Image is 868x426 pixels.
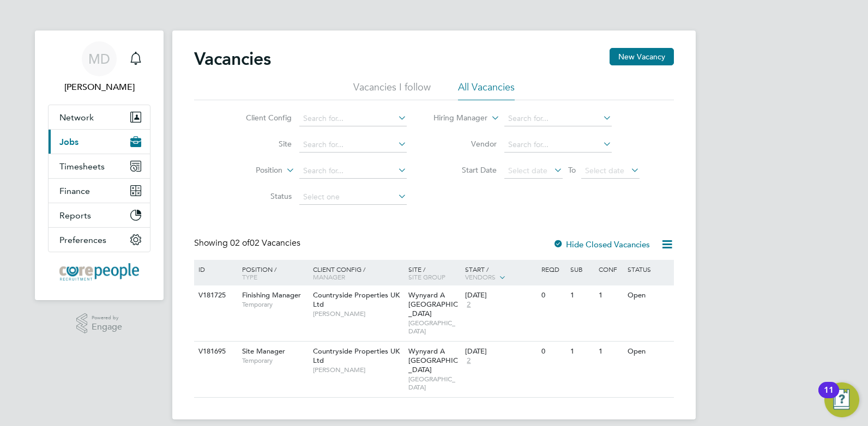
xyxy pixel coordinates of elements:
div: Position / [234,260,310,286]
nav: Main navigation [35,31,164,300]
label: Client Config [229,113,292,123]
span: 02 Vacancies [230,238,300,248]
button: Open Resource Center, 11 new notifications [824,382,859,417]
label: Hiring Manager [425,113,487,124]
div: [DATE] [465,347,536,356]
span: To [565,163,579,177]
div: ID [196,260,234,278]
span: Jobs [59,137,79,147]
div: 0 [539,285,567,306]
span: MD [88,52,110,66]
span: Finance [59,186,90,196]
span: Engage [92,322,122,332]
button: Preferences [49,228,150,252]
span: 2 [465,356,472,366]
button: Finance [49,179,150,203]
div: Showing [194,238,303,249]
label: Position [220,165,282,176]
div: 11 [824,390,834,404]
span: Select date [585,166,624,175]
button: Reports [49,203,150,227]
input: Select one [299,190,407,205]
button: Jobs [49,130,150,154]
div: V181695 [196,342,234,362]
div: 1 [596,285,624,306]
span: Countryside Properties UK Ltd [313,346,400,365]
span: 2 [465,300,472,309]
div: Start / [462,260,539,287]
label: Start Date [434,165,497,175]
div: Open [625,285,672,306]
span: [GEOGRAPHIC_DATA] [408,319,460,336]
span: Temporary [242,300,308,309]
button: New Vacancy [610,48,674,65]
label: Status [229,191,292,201]
div: V181725 [196,285,234,306]
span: Powered by [92,313,122,322]
span: Timesheets [59,161,105,172]
span: Countryside Properties UK Ltd [313,290,400,309]
label: Site [229,139,292,149]
span: Temporary [242,356,308,365]
span: [PERSON_NAME] [313,366,403,374]
span: [PERSON_NAME] [313,309,403,318]
input: Search for... [299,163,407,179]
div: Open [625,342,672,362]
span: Type [242,272,257,281]
button: Timesheets [49,154,150,178]
div: Site / [406,260,463,286]
span: Wynyard A [GEOGRAPHIC_DATA] [408,290,458,318]
div: 1 [568,342,596,362]
div: Sub [568,260,596,278]
div: 0 [539,342,567,362]
span: Select date [508,166,547,175]
div: 1 [568,285,596,306]
span: Network [59,112,94,123]
div: Conf [596,260,624,278]
button: Network [49,105,150,129]
li: All Vacancies [458,81,515,100]
span: Manager [313,272,345,281]
span: 02 of [230,238,250,248]
input: Search for... [299,111,407,126]
input: Search for... [504,111,612,126]
h2: Vacancies [194,48,271,70]
span: Site Manager [242,346,285,356]
div: Status [625,260,672,278]
span: Site Group [408,272,445,281]
span: Finishing Manager [242,290,301,300]
a: Powered byEngage [76,313,123,334]
label: Vendor [434,139,497,149]
a: MD[PERSON_NAME] [48,41,150,94]
div: Reqd [539,260,567,278]
a: Go to home page [48,263,150,281]
div: [DATE] [465,291,536,300]
span: Megan Davies [48,81,150,94]
img: corepeople-logo-retina.png [59,263,139,281]
div: Client Config / [310,260,406,286]
span: Vendors [465,272,496,281]
li: Vacancies I follow [353,81,431,100]
span: [GEOGRAPHIC_DATA] [408,375,460,392]
label: Hide Closed Vacancies [553,239,650,249]
span: Wynyard A [GEOGRAPHIC_DATA] [408,346,458,374]
div: 1 [596,342,624,362]
input: Search for... [504,137,612,153]
span: Preferences [59,235,106,245]
input: Search for... [299,137,407,153]
span: Reports [59,210,91,221]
